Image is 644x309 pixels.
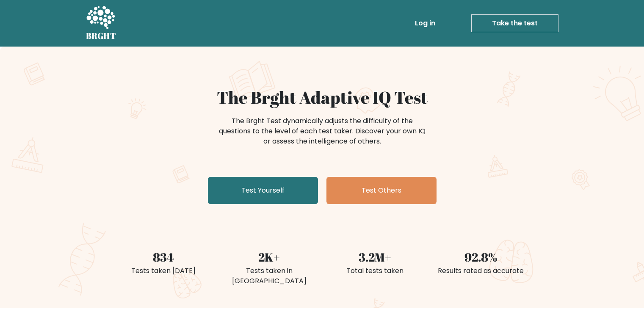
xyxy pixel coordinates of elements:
[116,87,529,108] h1: The Brght Adaptive IQ Test
[221,266,317,286] div: Tests taken in [GEOGRAPHIC_DATA]
[216,116,428,146] div: The Brght Test dynamically adjusts the difficulty of the questions to the level of each test take...
[116,266,211,276] div: Tests taken [DATE]
[412,15,439,32] a: Log in
[471,14,558,32] a: Take the test
[116,248,211,266] div: 834
[433,266,529,276] div: Results rated as accurate
[433,248,529,266] div: 92.8%
[86,31,116,41] h5: BRGHT
[327,266,423,276] div: Total tests taken
[326,177,437,204] a: Test Others
[86,3,116,43] a: BRGHT
[221,248,317,266] div: 2K+
[327,248,423,266] div: 3.2M+
[208,177,318,204] a: Test Yourself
